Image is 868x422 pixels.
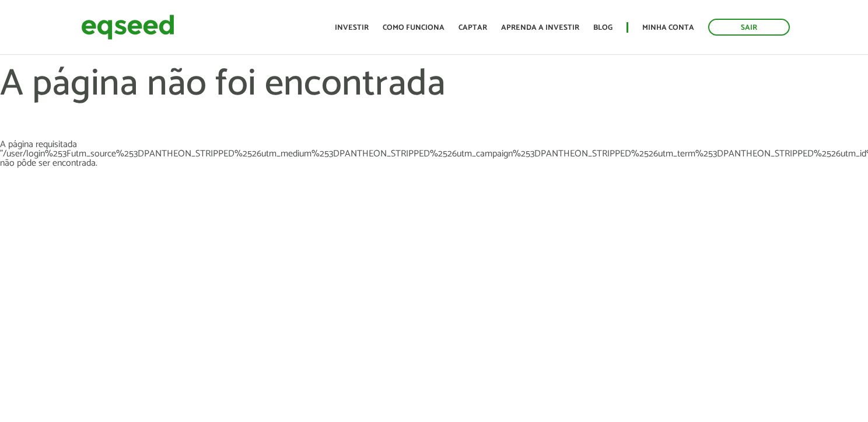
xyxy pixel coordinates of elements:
[642,24,694,32] a: Minha conta
[708,19,790,36] a: Sair
[81,12,174,43] img: EqSeed
[383,24,444,32] a: Como funciona
[459,24,487,32] a: Captar
[335,24,369,32] a: Investir
[501,24,579,32] a: Aprenda a investir
[593,24,612,32] a: Blog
